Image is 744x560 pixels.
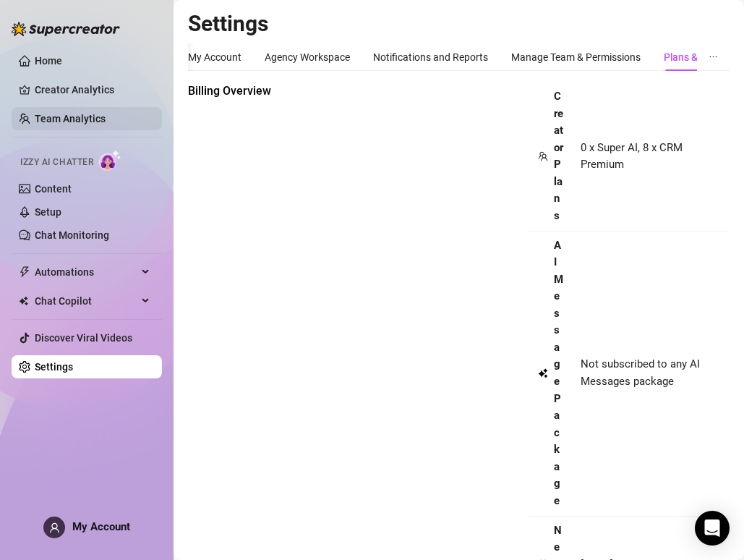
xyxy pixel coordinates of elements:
[72,520,130,533] span: My Account
[35,260,137,284] span: Automations
[35,332,132,344] a: Discover Viral Videos
[265,49,350,65] div: Agency Workspace
[695,511,730,546] div: Open Intercom Messenger
[19,296,28,306] img: Chat Copilot
[554,90,563,222] strong: Creator Plans
[19,266,30,278] span: thunderbolt
[35,361,73,373] a: Settings
[35,113,106,124] a: Team Analytics
[581,141,683,171] span: 0 x Super AI, 8 x CRM Premium
[12,22,120,36] img: logo-BBDzfeDw.svg
[188,10,730,38] h2: Settings
[188,82,431,100] span: Billing Overview
[373,49,488,65] div: Notifications and Reports
[20,156,93,169] span: Izzy AI Chatter
[35,183,72,195] a: Content
[35,78,150,101] a: Creator Analytics
[188,49,241,65] div: My Account
[35,289,137,313] span: Chat Copilot
[49,522,60,533] span: user
[35,229,109,241] a: Chat Monitoring
[664,49,727,65] div: Plans & Billing
[581,356,721,390] span: Not subscribed to any AI Messages package
[538,151,548,161] span: team
[709,52,718,61] span: ellipsis
[35,206,61,218] a: Setup
[99,150,121,171] img: AI Chatter
[554,239,563,507] strong: AI Message Package
[511,49,641,65] div: Manage Team & Permissions
[35,55,62,67] a: Home
[697,43,730,71] button: ellipsis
